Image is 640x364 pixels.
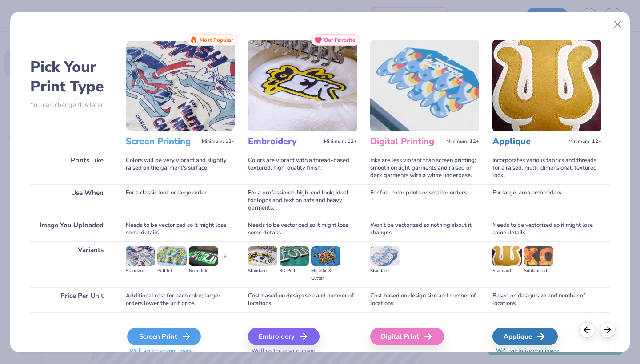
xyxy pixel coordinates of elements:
div: For full-color prints or smaller orders. [370,184,479,217]
div: Won't be vectorized so nothing about it changes [370,217,479,241]
h2: Pick Your Print Type [30,57,112,96]
div: Standard [248,267,277,275]
div: Puff Ink [157,267,187,275]
div: Cost based on design size and number of locations. [370,287,479,312]
div: Standard [370,267,400,275]
img: 3D Puff [280,246,309,266]
h3: Embroidery [248,136,320,147]
img: Standard [126,246,155,266]
img: Standard [492,246,522,266]
span: Minimum: 12+ [324,138,357,145]
img: Screen Printing [126,40,235,131]
div: Colors are vibrant with a thread-based textured, high-quality finish. [248,152,357,184]
span: We'll vectorize your image. [492,347,601,355]
div: Neon Ink [189,267,218,275]
div: 3D Puff [280,267,309,275]
div: Needs to be vectorized so it might lose some details [492,217,601,241]
div: Based on design size and number of locations. [492,287,601,312]
div: Cost based on design size and number of locations. [248,287,357,312]
div: Variants [30,241,112,287]
div: Applique [492,328,558,345]
div: Inks are less vibrant than screen printing; smooth on light garments and raised on dark garments ... [370,152,479,184]
div: Needs to be vectorized so it might lose some details [126,217,235,241]
img: Applique [492,40,601,131]
span: We'll vectorize your image. [126,347,235,355]
div: Digital Print [370,328,444,345]
h3: Screen Printing [126,136,198,147]
div: For a classic look or large order. [126,184,235,217]
div: Sublimated [524,267,553,275]
button: Close [609,16,626,33]
div: For a professional, high-end look; ideal for logos and text on hats and heavy garments. [248,184,357,217]
img: Standard [370,246,400,266]
img: Embroidery [248,40,357,131]
div: Metallic & Glitter [311,267,340,282]
div: + 3 [220,253,227,268]
p: You can change this later. [30,101,112,109]
h3: Applique [492,136,565,147]
img: Puff Ink [157,246,187,266]
img: Standard [248,246,277,266]
img: Sublimated [524,246,553,266]
span: Most Popular [200,37,233,43]
div: Colors will be very vibrant and slightly raised on the garment's surface. [126,152,235,184]
div: For large-area embroidery. [492,184,601,217]
div: Screen Print [127,328,201,345]
div: Incorporates various fabrics and threads for a raised, multi-dimensional, textured look. [492,152,601,184]
img: Metallic & Glitter [311,246,340,266]
div: Needs to be vectorized so it might lose some details [248,217,357,241]
div: Standard [492,267,522,275]
img: Digital Printing [370,40,479,131]
div: Image You Uploaded [30,217,112,241]
span: Minimum: 12+ [568,138,601,145]
div: Use When [30,184,112,217]
img: Neon Ink [189,246,218,266]
div: Additional cost for each color; larger orders lower the unit price. [126,287,235,312]
span: We'll vectorize your image. [248,347,357,355]
span: Minimum: 12+ [202,138,235,145]
span: Minimum: 12+ [446,138,479,145]
div: Price Per Unit [30,287,112,312]
div: Embroidery [248,328,320,345]
span: Our Favorite [324,37,356,43]
div: Prints Like [30,152,112,184]
h3: Digital Printing [370,136,443,147]
div: Standard [126,267,155,275]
